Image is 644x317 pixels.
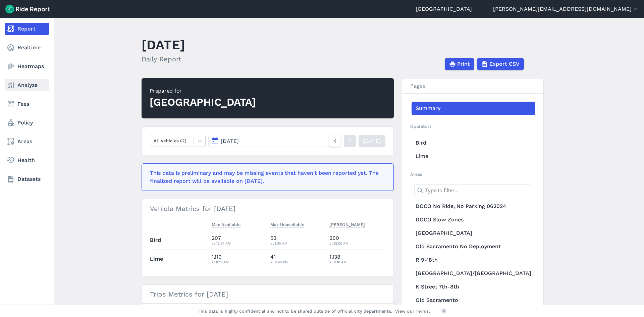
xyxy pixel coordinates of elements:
[414,184,531,196] input: Type to filter...
[5,154,49,166] a: Health
[489,60,520,68] span: Export CSV
[212,259,265,265] div: at 8:19 AM
[150,231,209,250] th: Bird
[359,135,385,147] a: [DATE]
[329,259,386,265] div: at 9:16 AM
[150,95,256,110] div: [GEOGRAPHIC_DATA]
[410,171,535,177] h2: Areas
[270,221,304,229] button: Max Unavailable
[410,123,535,129] h2: Operators
[5,136,49,148] a: Areas
[5,117,49,129] a: Policy
[412,267,535,280] a: [GEOGRAPHIC_DATA]/[GEOGRAPHIC_DATA]
[212,221,240,227] span: Max Available
[477,58,524,70] button: Export CSV
[221,138,239,144] span: [DATE]
[5,173,49,185] a: Datasets
[150,169,381,185] div: This data is preliminary and may be missing events that haven't been reported yet. The finalized ...
[412,102,535,115] a: Summary
[270,221,304,227] span: Max Unavailable
[329,234,386,246] div: 260
[412,240,535,253] a: Old Sacramento No Deployment
[412,200,535,213] a: DOCO No Ride, No Parking 062024
[457,60,470,68] span: Print
[142,285,393,304] h3: Trips Metrics for [DATE]
[142,54,185,64] h2: Daily Report
[142,199,393,218] h3: Vehicle Metrics for [DATE]
[5,79,49,91] a: Analyze
[150,250,209,268] th: Lime
[270,259,324,265] div: at 6:48 PM
[5,42,49,54] a: Realtime
[270,240,324,246] div: at 1:30 AM
[329,221,365,229] button: [PERSON_NAME]
[329,240,386,246] div: at 12:00 AM
[270,253,324,265] div: 41
[270,234,324,246] div: 53
[412,136,535,150] a: Bird
[5,60,49,72] a: Heatmaps
[212,221,240,229] button: Max Available
[445,58,474,70] button: Print
[329,221,365,227] span: [PERSON_NAME]
[212,240,265,246] div: at 12:34 AM
[412,280,535,294] a: K Street 7th-8th
[142,36,185,54] h1: [DATE]
[412,294,535,307] a: Old Sacramento
[212,253,265,265] div: 1,110
[412,253,535,267] a: R 9-18th
[5,98,49,110] a: Fees
[5,5,50,13] img: Ride Report
[412,226,535,240] a: [GEOGRAPHIC_DATA]
[208,135,326,147] button: [DATE]
[402,78,543,94] h3: Pages
[5,23,49,35] a: Report
[150,87,256,95] div: Prepared for
[329,253,386,265] div: 1,138
[212,234,265,246] div: 207
[395,308,430,314] a: View our Terms.
[493,5,639,13] button: [PERSON_NAME][EMAIL_ADDRESS][DOMAIN_NAME]
[416,5,472,13] a: [GEOGRAPHIC_DATA]
[412,213,535,226] a: DOCO Slow Zones
[412,150,535,163] a: Lime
